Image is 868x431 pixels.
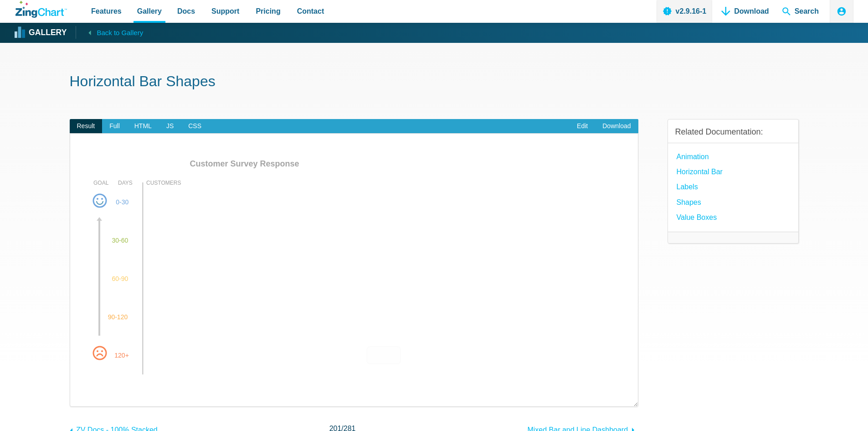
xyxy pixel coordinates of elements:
[137,5,162,17] span: Gallery
[256,5,280,17] span: Pricing
[297,5,324,17] span: Contact
[15,26,67,40] a: Gallery
[70,119,103,134] span: Result
[181,119,209,134] span: CSS
[159,119,181,134] span: JS
[177,5,195,17] span: Docs
[595,119,638,134] a: Download
[570,119,595,134] a: Edit
[76,26,143,39] a: Back to Gallery
[91,5,122,17] span: Features
[677,151,709,163] a: Animation
[677,166,723,178] a: Horizontal Bar
[127,119,159,134] span: HTML
[677,181,698,193] a: Labels
[97,27,143,39] span: Back to Gallery
[15,1,67,18] a: ZingChart Logo. Click to return to the homepage
[70,72,799,93] h1: Horizontal Bar Shapes
[70,133,638,406] div: ​
[29,29,67,37] strong: Gallery
[675,127,791,137] h3: Related Documentation:
[102,119,127,134] span: Full
[677,211,717,223] a: Value Boxes
[211,5,239,17] span: Support
[677,196,701,208] a: Shapes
